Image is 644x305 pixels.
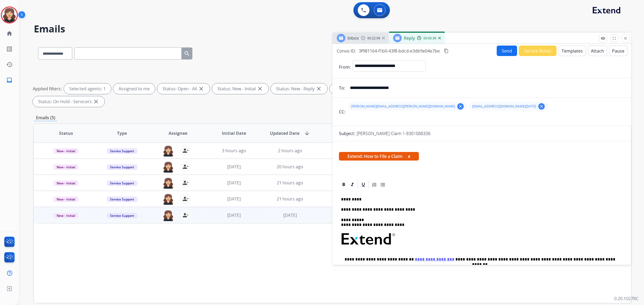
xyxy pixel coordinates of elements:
[339,130,355,137] p: Subject:
[64,83,111,94] div: Selected agents: 1
[182,212,189,218] mat-icon: person_remove
[53,213,78,218] span: New - Initial
[6,30,13,37] mat-icon: home
[107,196,137,202] span: Service Support
[6,61,13,68] mat-icon: history
[227,196,241,202] span: [DATE]
[423,36,436,40] span: 00:00:39
[340,181,348,189] div: Bold
[497,46,517,56] button: Send
[458,104,463,109] mat-icon: clear
[271,83,327,94] div: Status: New - Reply
[163,210,174,221] img: agent-avatar
[337,48,356,54] p: Convo ID:
[339,152,419,161] span: Extend: How to File a Claim
[182,147,189,154] mat-icon: person_remove
[107,164,137,170] span: Service Support
[34,114,57,121] p: Emails (5)
[107,213,137,218] span: Service Support
[330,83,399,94] div: Status: On-hold – Internal
[277,196,303,202] span: 21 hours ago
[519,46,557,56] button: Secure Notes
[612,36,617,41] mat-icon: fullscreen
[163,194,174,205] img: agent-avatar
[316,85,322,92] mat-icon: close
[339,64,351,70] p: From:
[359,48,440,54] span: 3f981164-f1b0-43f8-bdcd-e3db9e04e7be
[614,295,639,302] p: 0.20.1027RC
[169,130,187,136] span: Assignee
[601,36,605,41] mat-icon: remove_red_eye
[404,35,415,41] span: Reply
[182,180,189,186] mat-icon: person_remove
[212,83,269,94] div: Status: New - Initial
[539,104,544,109] mat-icon: clear
[472,104,536,109] span: [EMAIL_ADDRESS][DOMAIN_NAME][DATE]
[182,196,189,202] mat-icon: person_remove
[107,148,137,154] span: Service Support
[59,130,73,136] span: Status
[367,36,380,40] span: 00:22:09
[157,83,210,94] div: Status: Open - All
[444,49,449,53] mat-icon: content_copy
[283,212,297,218] span: [DATE]
[34,24,631,34] h2: Emails
[370,181,378,189] div: Ordered List
[559,46,586,56] button: Templates
[6,77,13,83] mat-icon: inbox
[33,85,62,92] p: Applied filters:
[222,148,246,154] span: 3 hours ago
[351,104,455,109] span: [PERSON_NAME][EMAIL_ADDRESS][PERSON_NAME][DOMAIN_NAME]
[278,148,302,154] span: 2 hours ago
[304,130,310,136] mat-icon: arrow_downward
[53,180,78,186] span: New - Initial
[33,96,105,107] div: Status: On Hold - Servicers
[2,8,17,23] img: avatar
[184,50,190,57] mat-icon: search
[53,148,78,154] span: New - Initial
[623,36,628,41] mat-icon: close
[227,164,241,170] span: [DATE]
[107,180,137,186] span: Service Support
[163,177,174,189] img: agent-avatar
[93,98,99,105] mat-icon: close
[588,46,607,56] button: Attach
[257,85,263,92] mat-icon: close
[117,130,127,136] span: Type
[113,83,155,94] div: Assigned to me
[339,85,345,91] p: To:
[198,85,204,92] mat-icon: close
[53,164,78,170] span: New - Initial
[227,212,241,218] span: [DATE]
[339,109,345,115] p: CC:
[348,181,356,189] div: Italic
[277,164,303,170] span: 20 hours ago
[347,35,359,41] span: Inbox
[53,196,78,202] span: New - Initial
[227,180,241,186] span: [DATE]
[379,181,387,189] div: Bullet List
[163,145,174,157] img: agent-avatar
[270,130,299,136] span: Updated Date
[408,153,410,159] button: x
[163,161,174,173] img: agent-avatar
[182,163,189,170] mat-icon: person_remove
[277,180,303,186] span: 21 hours ago
[359,181,367,189] div: Underline
[6,46,13,52] mat-icon: list_alt
[609,46,627,56] button: Pause
[357,130,430,137] p: [PERSON_NAME] Claim 1-8301088336
[222,130,246,136] span: Initial Date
